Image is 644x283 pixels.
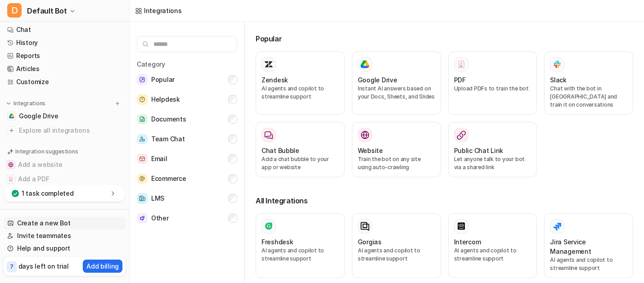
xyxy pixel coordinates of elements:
button: GorgiasAI agents and copilot to streamline support [352,213,441,278]
p: 1 task completed [22,189,74,198]
p: Upload PDFs to train the bot [454,85,531,93]
p: AI agents and copilot to streamline support [454,247,531,263]
h3: Chat Bubble [261,146,299,155]
a: Invite teammates [4,229,126,242]
button: OtherOther [137,209,237,227]
img: Other [137,213,148,224]
p: days left on trial [18,261,69,271]
a: Customize [4,76,126,88]
h3: Popular [256,33,633,44]
h3: Gorgias [358,237,382,247]
span: Popular [151,74,175,85]
h3: Intercom [454,237,481,247]
h3: Website [358,146,383,155]
img: Documents [137,114,148,125]
p: AI agents and copilot to streamline support [261,247,339,263]
h3: Slack [550,75,567,85]
p: AI agents and copilot to streamline support [261,85,339,101]
h3: Google Drive [358,75,397,85]
button: Google DriveGoogle DriveInstant AI answers based on your Docs, Sheets, and Slides [352,51,441,115]
span: Email [151,153,167,164]
img: LMS [137,193,148,204]
h3: Freshdesk [261,237,293,247]
a: Integrations [135,6,182,15]
a: Help and support [4,242,126,255]
img: Helpdesk [137,94,148,105]
button: Jira Service ManagementAI agents and copilot to streamline support [544,213,633,278]
button: Add billing [83,260,122,273]
button: Add a websiteAdd a website [4,157,126,172]
button: WebsiteWebsiteTrain the bot on any site using auto-crawling [352,122,441,177]
span: D [7,3,22,18]
p: Instant AI answers based on your Docs, Sheets, and Slides [358,85,435,101]
a: Explore all integrations [4,124,126,137]
img: Google Drive [9,113,14,119]
a: Reports [4,49,126,62]
p: Integrations [14,100,45,107]
button: SlackSlackChat with the bot in [GEOGRAPHIC_DATA] and train it on conversations [544,51,633,115]
button: Team ChatTeam Chat [137,130,237,148]
h3: Public Chat Link [454,146,504,155]
span: Ecommerce [151,173,186,184]
button: LMSLMS [137,189,237,207]
img: Email [137,154,148,164]
h3: Jira Service Management [550,237,627,256]
h3: PDF [454,75,466,85]
img: Ecommerce [137,174,148,184]
span: Helpdesk [151,94,180,105]
p: 7 [10,263,14,271]
button: Public Chat LinkLet anyone talk to your bot via a shared link [448,122,537,177]
button: EcommerceEcommerce [137,170,237,188]
img: Google Drive [360,60,369,68]
button: HelpdeskHelpdesk [137,90,237,108]
img: menu_add.svg [114,100,121,107]
button: Chat BubbleAdd a chat bubble to your app or website [256,122,345,177]
button: ZendeskAI agents and copilot to streamline support [256,51,345,115]
img: Add a website [8,162,14,167]
img: Popular [137,74,148,85]
p: Chat with the bot in [GEOGRAPHIC_DATA] and train it on conversations [550,85,627,109]
button: PDFPDFUpload PDFs to train the bot [448,51,537,115]
img: Team Chat [137,134,148,144]
button: Add a PDFAdd a PDF [4,172,126,186]
span: Explore all integrations [19,123,122,138]
p: Add billing [86,261,119,271]
h5: Category [137,59,237,69]
span: Google Drive [19,112,59,121]
img: Slack [553,59,562,69]
img: expand menu [5,100,12,107]
a: Articles [4,63,126,75]
span: Default Bot [27,4,67,17]
button: FreshdeskAI agents and copilot to streamline support [256,213,345,278]
span: LMS [151,193,164,204]
a: Google DriveGoogle Drive [4,110,126,122]
button: IntercomAI agents and copilot to streamline support [448,213,537,278]
h3: All Integrations [256,195,633,206]
img: Add a PDF [8,176,14,182]
div: Integrations [144,6,182,15]
a: History [4,36,126,49]
span: Other [151,213,169,224]
img: explore all integrations [7,126,16,135]
button: EmailEmail [137,150,237,168]
span: Documents [151,114,186,125]
p: Train the bot on any site using auto-crawling [358,155,435,171]
h3: Zendesk [261,75,288,85]
a: Create a new Bot [4,217,126,229]
span: Team Chat [151,134,185,144]
button: Integrations [4,99,48,108]
img: Website [360,130,369,139]
img: PDF [457,60,466,68]
p: AI agents and copilot to streamline support [358,247,435,263]
p: Let anyone talk to your bot via a shared link [454,155,531,171]
button: DocumentsDocuments [137,110,237,128]
button: PopularPopular [137,71,237,89]
p: AI agents and copilot to streamline support [550,256,627,272]
p: Add a chat bubble to your app or website [261,155,339,171]
a: Chat [4,23,126,36]
p: Integration suggestions [15,148,78,156]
